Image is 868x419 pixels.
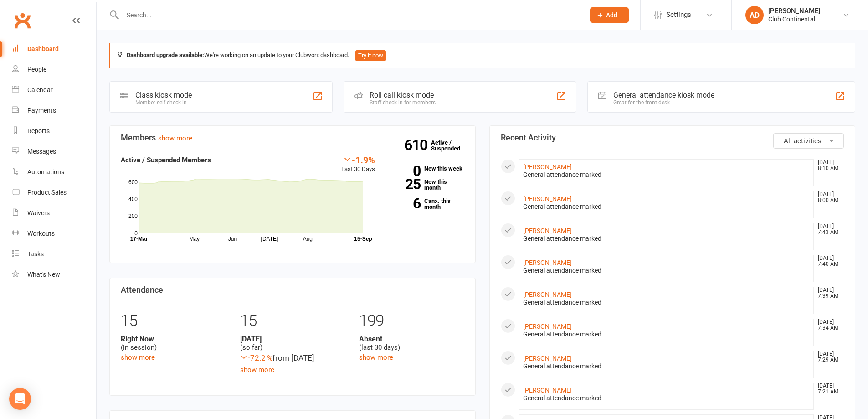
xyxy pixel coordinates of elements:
[523,394,810,402] div: General attendance marked
[135,91,192,99] div: Class kiosk mode
[523,171,810,179] div: General attendance marked
[666,5,691,25] span: Settings
[523,163,572,171] a: [PERSON_NAME]
[523,259,572,266] a: [PERSON_NAME]
[121,335,226,352] div: (in session)
[359,335,464,352] div: (last 30 days)
[12,264,96,285] a: What's New
[813,319,843,331] time: [DATE] 7:34 AM
[12,39,96,59] a: Dashboard
[523,227,572,234] a: [PERSON_NAME]
[27,86,53,93] div: Calendar
[404,138,431,152] strong: 610
[121,353,155,362] a: show more
[523,331,810,338] div: General attendance marked
[11,9,34,32] a: Clubworx
[613,99,714,106] div: Great for the front desk
[9,388,31,410] div: Open Intercom Messenger
[12,141,96,162] a: Messages
[813,255,843,267] time: [DATE] 7:40 AM
[523,387,572,394] a: [PERSON_NAME]
[370,99,436,106] div: Staff check-in for members
[240,335,345,343] strong: [DATE]
[784,137,822,145] span: All activities
[590,7,629,23] button: Add
[813,160,843,171] time: [DATE] 8:10 AM
[240,353,272,362] span: -72.2 %
[27,250,44,258] div: Tasks
[389,179,464,191] a: 25New this month
[121,156,211,164] strong: Active / Suspended Members
[127,52,204,58] strong: Dashboard upgrade available:
[120,9,578,21] input: Search...
[370,91,436,99] div: Roll call kiosk mode
[389,166,464,171] a: 0New this week
[12,223,96,244] a: Workouts
[12,80,96,100] a: Calendar
[12,182,96,203] a: Product Sales
[813,383,843,395] time: [DATE] 7:21 AM
[389,177,421,191] strong: 25
[768,15,820,23] div: Club Continental
[341,155,375,165] div: -1.9%
[240,366,274,374] a: show more
[523,323,572,330] a: [PERSON_NAME]
[501,133,844,142] h3: Recent Activity
[431,133,471,158] a: 610Active / Suspended
[745,6,764,24] div: AD
[389,197,421,210] strong: 6
[240,335,345,352] div: (so far)
[359,307,464,335] div: 199
[27,271,60,278] div: What's New
[240,307,345,335] div: 15
[135,99,192,106] div: Member self check-in
[109,43,855,68] div: We're working on an update to your Clubworx dashboard.
[12,121,96,141] a: Reports
[12,59,96,80] a: People
[813,287,843,299] time: [DATE] 7:39 AM
[523,355,572,362] a: [PERSON_NAME]
[12,100,96,121] a: Payments
[12,203,96,223] a: Waivers
[27,148,56,155] div: Messages
[523,267,810,274] div: General attendance marked
[389,164,421,178] strong: 0
[121,335,226,343] strong: Right Now
[27,66,46,73] div: People
[240,352,345,364] div: from [DATE]
[523,195,572,202] a: [PERSON_NAME]
[773,133,844,149] button: All activities
[121,285,464,295] h3: Attendance
[359,353,393,362] a: show more
[27,107,56,114] div: Payments
[27,127,50,134] div: Reports
[27,45,59,52] div: Dashboard
[359,335,464,343] strong: Absent
[121,133,464,142] h3: Members
[606,11,617,19] span: Add
[12,162,96,182] a: Automations
[12,244,96,264] a: Tasks
[523,203,810,211] div: General attendance marked
[27,209,50,217] div: Waivers
[341,155,375,174] div: Last 30 Days
[121,307,226,335] div: 15
[27,168,64,176] div: Automations
[813,191,843,203] time: [DATE] 8:00 AM
[27,230,55,237] div: Workouts
[523,291,572,298] a: [PERSON_NAME]
[389,198,464,210] a: 6Canx. this month
[27,189,67,196] div: Product Sales
[813,223,843,235] time: [DATE] 7:43 AM
[613,91,714,99] div: General attendance kiosk mode
[158,134,192,142] a: show more
[523,362,810,370] div: General attendance marked
[523,235,810,243] div: General attendance marked
[355,50,386,61] button: Try it now
[813,351,843,363] time: [DATE] 7:29 AM
[768,7,820,15] div: [PERSON_NAME]
[523,299,810,306] div: General attendance marked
